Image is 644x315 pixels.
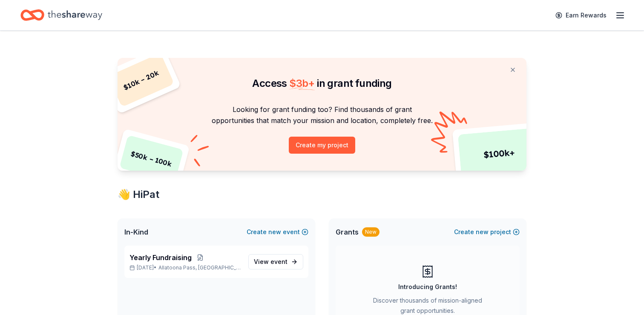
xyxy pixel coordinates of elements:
[268,227,281,237] span: new
[129,252,192,263] span: Yearly Fundraising
[254,257,287,267] span: View
[252,77,391,89] span: Access in grant funding
[336,227,359,237] span: Grants
[289,137,355,154] button: Create my project
[550,8,612,23] a: Earn Rewards
[128,104,516,126] p: Looking for grant funding too? Find thousands of grant opportunities that match your mission and ...
[454,227,520,237] button: Createnewproject
[476,227,489,237] span: new
[129,264,241,271] p: [DATE] •
[20,5,102,25] a: Home
[248,254,303,269] a: View event
[362,227,379,237] div: New
[247,227,308,237] button: Createnewevent
[118,188,526,201] div: 👋 Hi Pat
[270,258,287,265] span: event
[124,227,148,237] span: In-Kind
[289,77,315,89] span: $ 3b +
[158,264,241,271] span: Allatoona Pass, [GEOGRAPHIC_DATA]
[108,53,175,107] div: $ 10k – 20k
[398,282,457,292] div: Introducing Grants!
